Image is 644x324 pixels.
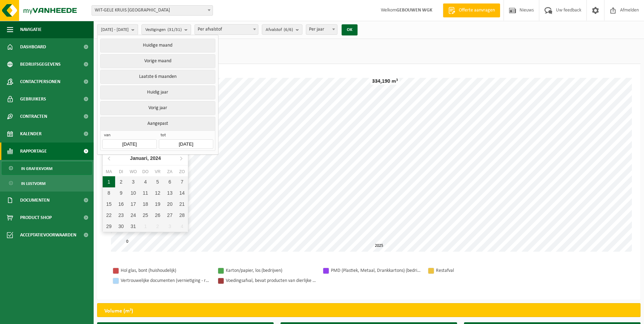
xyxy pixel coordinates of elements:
[436,266,526,275] div: Restafval
[20,108,47,125] span: Contracten
[139,176,152,187] div: 4
[127,187,139,199] div: 10
[103,187,115,199] div: 8
[152,168,164,175] div: vr
[115,221,127,232] div: 30
[100,101,215,115] button: Vorig jaar
[127,199,139,210] div: 17
[115,199,127,210] div: 16
[176,176,188,187] div: 7
[20,73,60,90] span: Contactpersonen
[226,276,316,285] div: Voedingsafval, bevat producten van dierlijke oorsprong, onverpakt, categorie 3
[159,132,213,139] span: tot
[152,210,164,221] div: 26
[145,25,182,35] span: Vestigingen
[331,266,421,275] div: PMD (Plastiek, Metaal, Drankkartons) (bedrijven)
[262,24,302,35] button: Afvalstof(6/6)
[139,221,152,232] div: 1
[115,210,127,221] div: 23
[266,25,293,35] span: Afvalstof
[176,168,188,175] div: zo
[152,221,164,232] div: 2
[150,156,161,161] i: 2024
[20,143,47,160] span: Rapportage
[103,176,115,187] div: 1
[164,210,176,221] div: 27
[139,168,152,175] div: do
[100,70,215,84] button: Laatste 6 maanden
[141,24,191,35] button: Vestigingen(31/31)
[121,266,211,275] div: Hol glas, bont (huishoudelijk)
[176,221,188,232] div: 4
[20,226,76,244] span: Acceptatievoorwaarden
[92,6,213,15] span: WIT-GELE KRUIS OOST-VLAANDEREN
[100,54,215,68] button: Vorige maand
[103,199,115,210] div: 15
[306,24,337,35] span: Per jaar
[195,25,258,34] span: Per afvalstof
[103,210,115,221] div: 22
[20,209,52,226] span: Product Shop
[396,8,432,13] strong: GEBOUWEN WGK
[164,187,176,199] div: 13
[20,21,42,38] span: Navigatie
[100,86,215,99] button: Huidig jaar
[115,187,127,199] div: 9
[139,210,152,221] div: 25
[21,177,45,190] span: In lijstvorm
[127,210,139,221] div: 24
[100,117,215,130] button: Aangepast
[139,187,152,199] div: 11
[97,24,138,35] button: [DATE] - [DATE]
[115,176,127,187] div: 2
[195,24,258,35] span: Per afvalstof
[101,25,129,35] span: [DATE] - [DATE]
[226,266,316,275] div: Karton/papier, los (bedrijven)
[306,25,337,34] span: Per jaar
[342,24,358,35] button: OK
[20,56,61,73] span: Bedrijfsgegevens
[121,276,211,285] div: Vertrouwelijke documenten (vernietiging - recyclage)
[152,176,164,187] div: 5
[176,187,188,199] div: 14
[102,132,156,139] span: van
[164,168,176,175] div: za
[103,168,115,175] div: ma
[2,162,92,175] a: In grafiekvorm
[100,39,215,52] button: Huidige maand
[92,5,213,16] span: WIT-GELE KRUIS OOST-VLAANDEREN
[164,176,176,187] div: 6
[152,187,164,199] div: 12
[370,78,400,85] div: 334,190 m³
[115,168,127,175] div: di
[443,3,500,17] a: Offerte aanvragen
[176,210,188,221] div: 28
[103,221,115,232] div: 29
[20,192,50,209] span: Documenten
[152,199,164,210] div: 19
[20,90,46,108] span: Gebruikers
[2,177,92,190] a: In lijstvorm
[284,27,293,32] count: (6/6)
[20,38,46,56] span: Dashboard
[176,199,188,210] div: 21
[97,303,140,319] h2: Volume (m³)
[168,27,182,32] count: (31/31)
[127,176,139,187] div: 3
[457,7,497,14] span: Offerte aanvragen
[139,199,152,210] div: 18
[21,162,52,175] span: In grafiekvorm
[20,125,42,143] span: Kalender
[164,221,176,232] div: 3
[127,153,164,164] div: Januari,
[127,168,139,175] div: wo
[164,199,176,210] div: 20
[127,221,139,232] div: 31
